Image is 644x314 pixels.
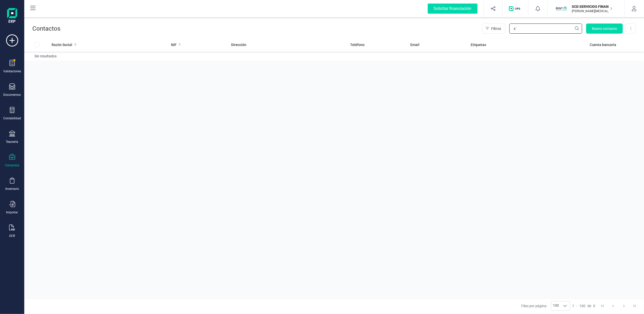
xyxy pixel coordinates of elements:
span: Filtros [491,26,501,31]
p: [PERSON_NAME][MEDICAL_DATA] [572,9,612,13]
button: First Page [598,301,607,311]
p: SCD SERVICIOS FINANCIEROS SL [572,4,612,9]
img: Logo de OPS [509,6,522,11]
div: Filas por página: [521,301,570,311]
div: Inventario [5,187,19,191]
span: NIF [171,42,177,47]
div: OCR [9,234,15,238]
button: Last Page [630,301,639,311]
span: Nuevo contacto [592,26,617,31]
span: 0 [593,303,595,308]
div: Documentos [4,93,21,97]
div: Contactos [5,163,19,167]
td: Sin resultados [24,52,644,61]
div: Contabilidad [3,116,21,120]
span: Etiquetas [471,42,486,47]
button: Filtros [482,24,505,34]
div: Tesorería [6,140,18,144]
button: Previous Page [608,301,618,311]
img: Logo Finanedi [7,8,17,24]
div: - [572,303,595,308]
div: Importar [6,210,18,214]
span: 100 [551,301,560,310]
button: Logo de OPS [506,1,525,17]
button: Next Page [619,301,629,311]
button: Solicitar financiación [422,1,484,17]
span: Email [411,42,420,47]
div: Solicitar financiación [428,4,478,14]
input: Buscar contacto [509,24,582,34]
span: de [587,303,591,308]
span: Cuenta bancaria [590,42,616,47]
button: Nuevo contacto [586,24,623,34]
img: SC [556,3,567,14]
span: Teléfono [350,42,365,47]
button: SCSCD SERVICIOS FINANCIEROS SL[PERSON_NAME][MEDICAL_DATA] [554,1,618,17]
div: Validaciones [3,69,21,73]
span: 100 [579,303,585,308]
span: Razón Social [52,42,72,47]
p: Contactos [32,25,60,33]
span: Dirección [231,42,246,47]
span: 1 [572,303,574,308]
